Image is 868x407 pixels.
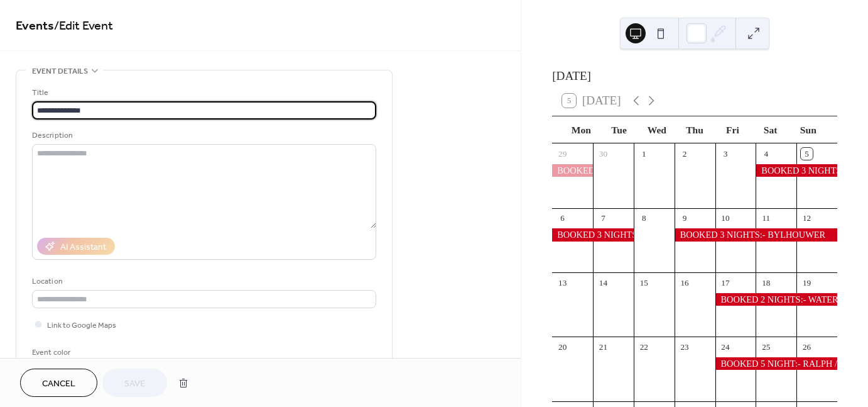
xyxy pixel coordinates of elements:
div: Wed [638,116,676,143]
div: 30 [597,148,609,159]
div: Tue [600,116,637,143]
div: 20 [556,342,568,353]
div: BOOKED 3 NIGHTS:- Nason [552,228,634,241]
div: 6 [556,213,568,224]
div: 29 [556,148,568,159]
div: Event color [32,346,126,359]
div: 3 [720,148,731,159]
div: 15 [638,277,649,288]
div: 22 [638,342,649,353]
div: 1 [638,148,649,159]
div: BOOKED 3 NIGHTS:- BYLHOUWER [675,228,837,241]
div: 16 [679,277,690,288]
span: Link to Google Maps [47,319,116,332]
div: Location [32,275,374,288]
div: 8 [638,213,649,224]
div: 2 [679,148,690,159]
div: 7 [597,213,609,224]
div: Sun [789,116,827,143]
div: Mon [562,116,600,143]
div: BOOKED 3 NIGHTS:- Nason [756,164,837,177]
div: 5 [801,148,812,159]
div: 23 [679,342,690,353]
a: Events [16,14,54,38]
div: 19 [801,277,812,288]
div: 11 [761,213,772,224]
div: 24 [720,342,731,353]
div: 26 [801,342,812,353]
div: 9 [679,213,690,224]
div: 21 [597,342,609,353]
div: BOOKED 2 NIGHTS:- WATERS. [715,293,837,306]
div: BOOKED 2 NIGHTS:- Dellafortuna (Early in) [552,164,593,177]
div: Description [32,129,374,142]
span: Event details [32,65,88,78]
div: 25 [761,342,772,353]
span: / Edit Event [54,14,113,38]
div: Thu [676,116,713,143]
div: Fri [713,116,751,143]
button: Cancel [20,369,97,397]
div: 4 [761,148,772,159]
div: 13 [556,277,568,288]
span: Cancel [42,377,75,391]
div: 12 [801,213,812,224]
div: [DATE] [552,67,837,86]
div: 14 [597,277,609,288]
div: Title [32,86,374,99]
div: 17 [720,277,731,288]
div: 10 [720,213,731,224]
div: Sat [751,116,789,143]
div: BOOKED 5 NIGHT:- RALPH / FOOTY [715,357,837,370]
div: 18 [761,277,772,288]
